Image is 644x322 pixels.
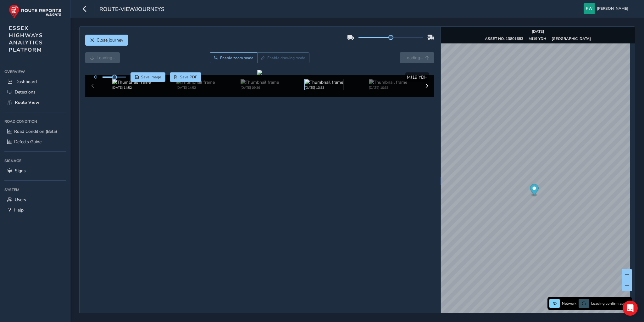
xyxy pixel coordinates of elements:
span: Loading confirm assets [591,301,630,306]
strong: [DATE] [532,29,544,34]
a: Route View [4,97,66,108]
span: Help [14,207,24,213]
button: Save [130,72,165,82]
span: [PERSON_NAME] [597,3,628,14]
div: [DATE] 13:33 [305,85,343,90]
a: Detections [4,87,66,97]
button: PDF [170,72,202,82]
a: Road Condition (Beta) [4,126,66,137]
strong: [GEOGRAPHIC_DATA] [552,36,591,41]
span: route-view/journeys [99,5,164,14]
img: Thumbnail frame [112,79,151,85]
img: Thumbnail frame [176,79,215,85]
a: Help [4,205,66,215]
span: Users [15,197,26,203]
img: Thumbnail frame [305,79,343,85]
span: Network [562,301,576,306]
div: [DATE] 10:53 [369,85,407,90]
img: rr logo [9,4,61,19]
img: diamond-layout [584,3,595,14]
div: [DATE] 14:52 [176,85,215,90]
span: Signs [15,168,26,174]
div: Open Intercom Messenger [623,301,638,316]
div: [DATE] 14:52 [112,85,151,90]
strong: MJ19 YDH [529,36,546,41]
span: MJ19 YDH [407,74,428,80]
a: Dashboard [4,76,66,87]
div: | | [485,36,591,41]
a: Signs [4,166,66,176]
a: Users [4,195,66,205]
button: [PERSON_NAME] [584,3,630,14]
strong: ASSET NO. 13801683 [485,36,523,41]
a: Defects Guide [4,137,66,147]
div: Road Condition [4,117,66,126]
span: Save PDF [180,75,197,80]
span: Defects Guide [14,139,42,145]
div: Signage [4,156,66,166]
span: Enable zoom mode [220,55,253,60]
div: [DATE] 09:36 [241,85,279,90]
img: Thumbnail frame [241,79,279,85]
button: Close journey [85,35,128,46]
span: Dashboard [15,79,37,85]
span: ESSEX HIGHWAYS ANALYTICS PLATFORM [9,25,43,54]
button: Zoom [210,52,257,63]
div: Map marker [530,184,538,197]
span: Save image [141,75,161,80]
span: Route View [15,99,39,105]
img: Thumbnail frame [369,79,407,85]
span: Detections [15,89,36,95]
span: Road Condition (Beta) [14,128,57,134]
div: Overview [4,67,66,76]
div: System [4,185,66,195]
span: Close journey [97,37,123,43]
